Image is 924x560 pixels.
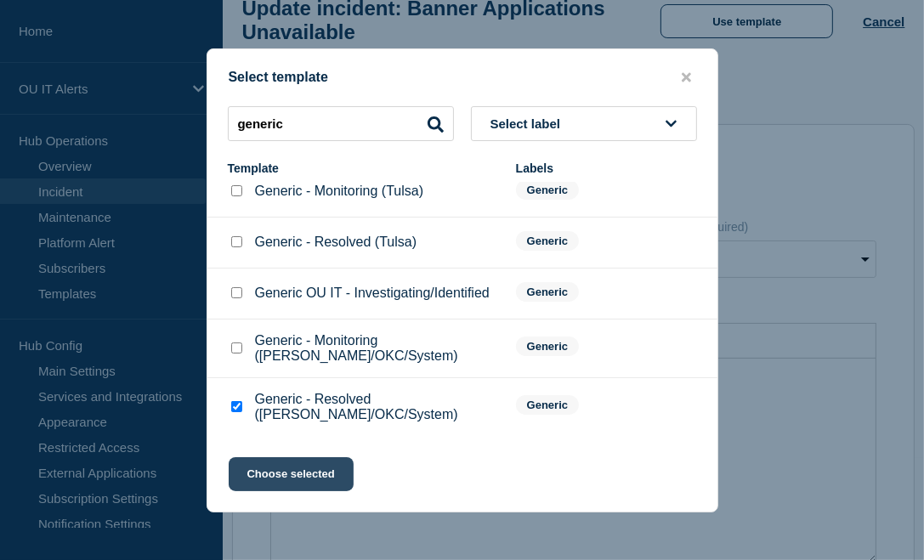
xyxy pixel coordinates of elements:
button: close button [677,70,696,86]
span: Generic [516,282,579,302]
input: Generic - Monitoring (Tulsa) checkbox [231,185,242,196]
input: Generic - Resolved (Norman/OKC/System) checkbox [231,401,242,412]
button: Choose selected [229,457,354,491]
span: Generic [516,395,579,415]
span: Select label [490,116,568,131]
input: Generic - Resolved (Tulsa) checkbox [231,236,242,247]
input: Search templates & labels [228,106,454,141]
input: Generic OU IT - Investigating/Identified checkbox [231,287,242,298]
span: Generic [516,231,579,251]
button: Select label [471,106,697,141]
p: Generic - Resolved ([PERSON_NAME]/OKC/System) [255,392,499,422]
div: Labels [516,161,697,175]
input: Generic - Monitoring (Norman/OKC/System) checkbox [231,342,242,354]
span: Generic [516,180,579,200]
p: Generic - Resolved (Tulsa) [255,235,417,250]
div: Template [228,161,499,175]
p: Generic - Monitoring ([PERSON_NAME]/OKC/System) [255,333,499,364]
p: Generic - Monitoring (Tulsa) [255,184,424,199]
span: Generic [516,337,579,356]
p: Generic OU IT - Investigating/Identified [255,286,490,301]
div: Select template [207,70,717,86]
